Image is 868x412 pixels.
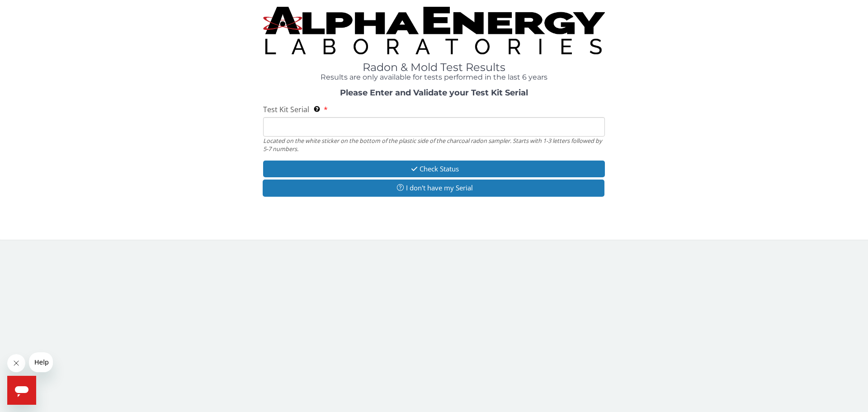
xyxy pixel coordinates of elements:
span: Test Kit Serial [263,104,309,114]
button: I don't have my Serial [263,180,604,196]
img: TightCrop.jpg [263,7,605,54]
iframe: Button to launch messaging window [7,376,36,405]
strong: Please Enter and Validate your Test Kit Serial [340,88,528,98]
iframe: Close message [7,354,25,372]
div: Located on the white sticker on the bottom of the plastic side of the charcoal radon sampler. Sta... [263,137,605,153]
iframe: Message from company [29,352,53,372]
h4: Results are only available for tests performed in the last 6 years [263,73,605,81]
button: Check Status [263,161,605,177]
h1: Radon & Mold Test Results [263,62,605,73]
